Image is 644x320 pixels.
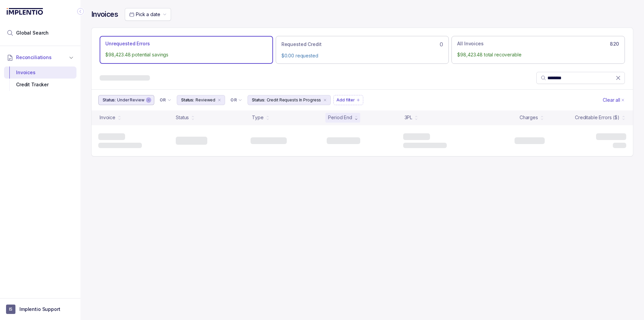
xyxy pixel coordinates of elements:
[520,114,538,121] div: Charges
[601,95,626,105] button: Clear Filters
[76,7,85,15] div: Collapse Icon
[6,305,74,314] button: User initialsImplentio Support
[610,41,619,47] h6: 820
[248,95,331,105] button: Filter Chip Credit Requests In Progress
[603,97,620,103] p: Clear all
[267,97,321,103] p: Credit Requests In Progress
[457,51,619,58] p: $98,423.48 total recoverable
[176,114,189,121] div: Status
[129,11,160,18] search: Date Range Picker
[281,40,443,48] div: 0
[146,97,151,103] div: remove content
[281,41,322,48] p: Requested Credit
[117,97,145,103] p: Under Review
[136,11,160,17] span: Pick a date
[230,97,242,103] li: Filter Chip Connector undefined
[91,10,118,19] h4: Invoices
[160,97,166,103] p: OR
[336,97,355,103] p: Add filter
[6,305,15,314] span: User initials
[19,306,60,313] p: Implentio Support
[228,95,245,105] button: Filter Chip Connector undefined
[125,8,171,21] button: Date Range Picker
[181,97,194,103] p: Status:
[217,97,222,103] div: remove content
[4,65,76,92] div: Reconciliations
[100,36,625,63] ul: Action Tab Group
[252,114,263,121] div: Type
[157,95,174,105] button: Filter Chip Connector undefined
[252,97,265,103] p: Status:
[100,114,115,121] div: Invoice
[98,95,154,105] button: Filter Chip Under Review
[4,50,76,65] button: Reconciliations
[333,95,363,105] button: Filter Chip Add filter
[281,52,443,59] p: $0.00 requested
[16,54,52,61] span: Reconciliations
[457,40,483,47] p: All Invoices
[177,95,225,105] button: Filter Chip Reviewed
[105,40,150,47] p: Unrequested Errors
[16,30,49,36] span: Global Search
[103,97,116,103] p: Status:
[322,97,328,103] div: remove content
[9,79,71,91] div: Credit Tracker
[105,51,267,58] p: $98,423.48 potential savings
[230,97,237,103] p: OR
[328,114,352,121] div: Period End
[196,97,215,103] p: Reviewed
[9,66,71,79] div: Invoices
[98,95,601,105] ul: Filter Group
[575,114,620,121] div: Creditable Errors ($)
[405,114,413,121] div: 3PL
[160,97,171,103] li: Filter Chip Connector undefined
